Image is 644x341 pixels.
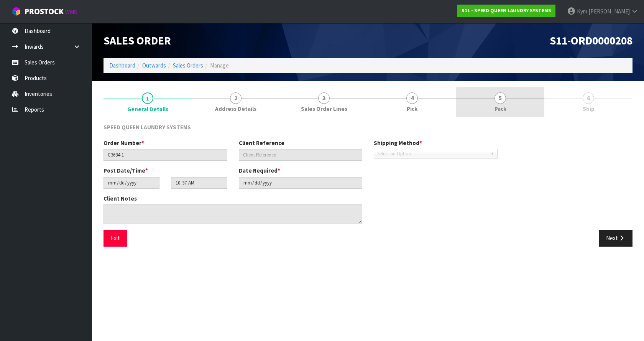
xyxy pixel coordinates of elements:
[230,92,242,104] span: 2
[103,166,148,175] label: Post Date/Time
[583,105,595,113] span: Ship
[495,105,506,113] span: Pack
[239,139,284,147] label: Client Reference
[103,230,127,246] button: Exit
[103,117,632,252] span: General Details
[103,149,227,161] input: Order Number
[407,105,417,113] span: Pick
[103,194,137,203] label: Client Notes
[210,62,229,69] span: Manage
[374,139,422,147] label: Shipping Method
[65,8,77,16] small: WMS
[599,230,632,246] button: Next
[301,105,347,113] span: Sales Order Lines
[142,62,166,69] a: Outwards
[406,92,418,104] span: 4
[377,149,487,158] span: Select an Option
[588,8,630,15] span: [PERSON_NAME]
[103,33,171,48] span: Sales Order
[495,92,506,104] span: 5
[239,149,363,161] input: Client Reference
[25,7,64,16] span: ProStock
[173,62,203,69] a: Sales Orders
[103,124,191,131] span: SPEED QUEEN LAUNDRY SYSTEMS
[142,92,153,104] span: 1
[550,33,632,48] span: S11-ORD0000208
[11,7,21,16] img: cube-alt.png
[577,8,587,15] span: Kym
[215,105,256,113] span: Address Details
[583,92,594,104] span: 6
[127,105,168,113] span: General Details
[318,92,330,104] span: 3
[239,166,280,175] label: Date Required
[109,62,135,69] a: Dashboard
[103,139,144,147] label: Order Number
[462,7,551,14] strong: S11 - SPEED QUEEN LAUNDRY SYSTEMS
